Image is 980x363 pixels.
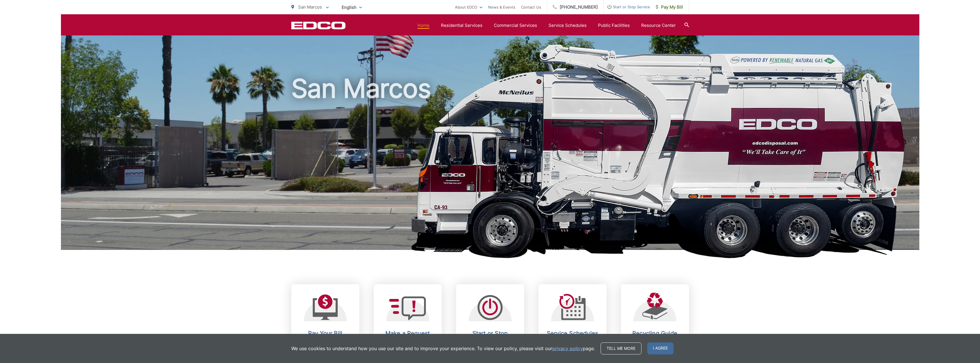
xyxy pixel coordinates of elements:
a: Tell me more [601,342,642,354]
a: Resource Center [641,22,676,29]
a: Public Facilities [598,22,630,29]
a: Commercial Services [494,22,537,29]
a: Service Schedules [549,22,587,29]
a: privacy policy [552,345,583,352]
span: Pay My Bill [656,4,683,11]
h2: Start or Stop Service [462,330,518,344]
h2: Make a Request [379,330,436,337]
span: English [337,2,366,12]
p: We use cookies to understand how you use our site and to improve your experience. To view our pol... [291,345,595,352]
span: San Marcos [298,4,322,10]
h2: Pay Your Bill [297,330,354,337]
a: About EDCO [455,4,482,11]
h1: San Marcos [291,74,689,255]
h2: Recycling Guide [627,330,683,337]
span: I agree [647,342,674,354]
h2: Service Schedules [544,330,601,337]
a: EDCD logo. Return to the homepage. [291,21,346,29]
a: Contact Us [521,4,541,11]
a: Home [417,22,429,29]
a: News & Events [488,4,515,11]
a: Residential Services [441,22,482,29]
